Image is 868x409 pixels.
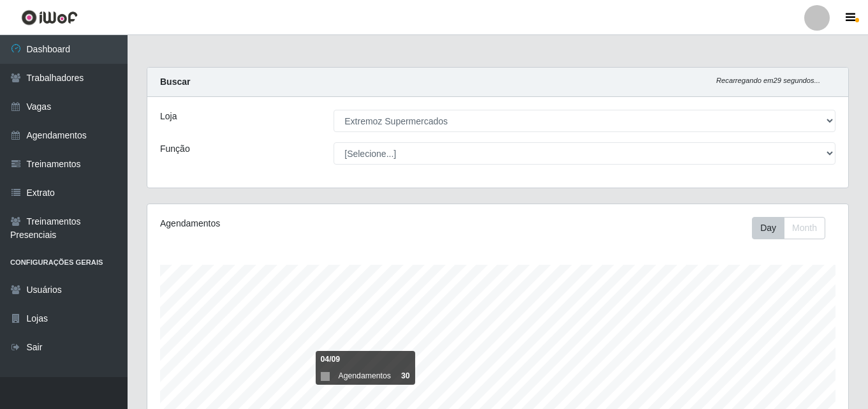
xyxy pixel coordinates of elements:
img: CoreUI Logo [21,10,78,26]
i: Recarregando em 29 segundos... [716,77,820,84]
button: Day [752,217,784,239]
button: Month [784,217,825,239]
label: Loja [160,110,177,123]
strong: Buscar [160,77,190,87]
div: Agendamentos [160,217,430,230]
label: Função [160,142,190,156]
div: First group [752,217,825,239]
div: Toolbar with button groups [752,217,835,239]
